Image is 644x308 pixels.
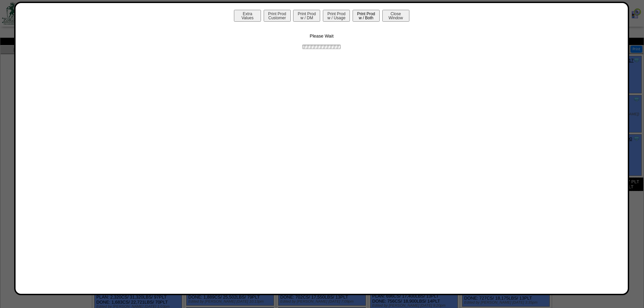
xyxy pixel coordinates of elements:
[353,10,380,22] button: Print Prodw / Both
[22,23,621,50] div: Please Wait
[234,10,261,22] button: ExtraValues
[293,10,320,22] button: Print Prodw / DM
[264,10,291,22] button: Print ProdCustomer
[382,15,410,20] a: CloseWindow
[301,44,342,50] img: ajax-loader.gif
[382,10,409,22] button: CloseWindow
[323,10,350,22] button: Print Prodw / Usage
